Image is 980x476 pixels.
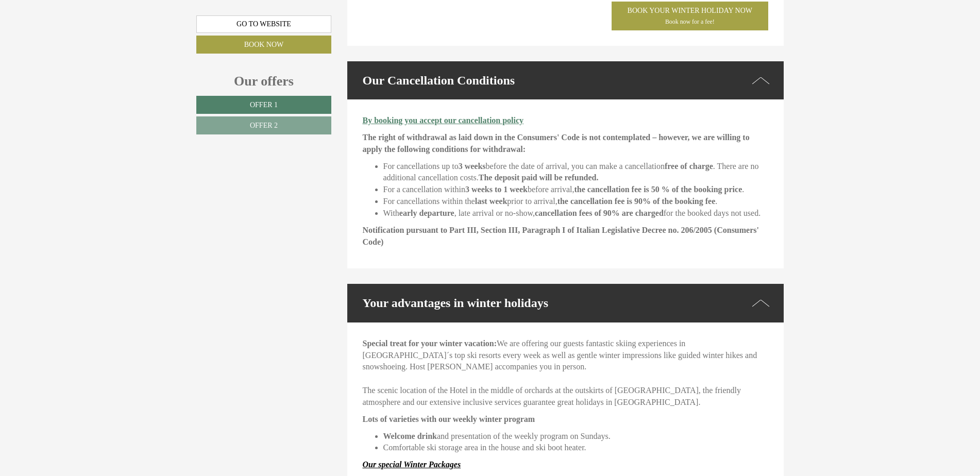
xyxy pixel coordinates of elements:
[383,161,769,184] li: For cancellations up to before the date of arrival, you can make a cancellation . There are no ad...
[459,162,486,171] strong: 3 weeks
[347,61,784,99] div: Our Cancellation Conditions
[475,197,508,206] strong: last week
[363,226,759,246] strong: Notification pursuant to Part III, Section III, Paragraph I of Italian Legislative Decree no. 206...
[665,162,713,171] strong: free of charge
[363,415,535,423] strong: Lots of varieties with our weekly winter program
[557,197,716,206] strong: the cancellation fee is 90% of the booking fee
[196,72,331,91] div: Our offers
[363,116,524,125] strong: By booking you accept our cancellation policy
[250,122,278,129] span: Offer 2
[363,338,769,409] p: We are offering our guests fantastic skiing experiences in [GEOGRAPHIC_DATA]´s top ski resorts ev...
[363,460,461,469] a: Our special Winter Packages
[665,18,715,25] span: Book now for a fee!
[535,209,664,217] strong: cancellation fees of 90% are charged
[479,173,599,182] strong: The deposit paid will be refunded.
[196,36,331,54] a: Book now
[612,2,768,30] a: Book your winter holiday nowBook now for a fee!
[196,15,331,33] a: Go to website
[383,442,769,454] li: Comfortable ski storage area in the house and ski boot heater.
[363,133,750,154] strong: The right of withdrawal as laid down in the Consumers' Code is not contemplated – however, we are...
[383,184,769,196] li: For a cancellation within before arrival, .
[383,431,769,443] li: and presentation of the weekly program on Sundays.
[399,209,454,217] strong: early departure
[465,185,528,194] strong: 3 weeks to 1 week
[383,432,437,440] strong: Welcome drink
[575,185,742,194] strong: the cancellation fee is 50 % of the booking price
[347,284,784,322] div: Your advantages in winter holidays
[363,339,497,348] strong: Special treat for your winter vacation:
[383,196,769,208] li: For cancellations within the prior to arrival, .
[383,208,769,219] li: With , late arrival or no-show, for the booked days not used.
[250,101,278,109] span: Offer 1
